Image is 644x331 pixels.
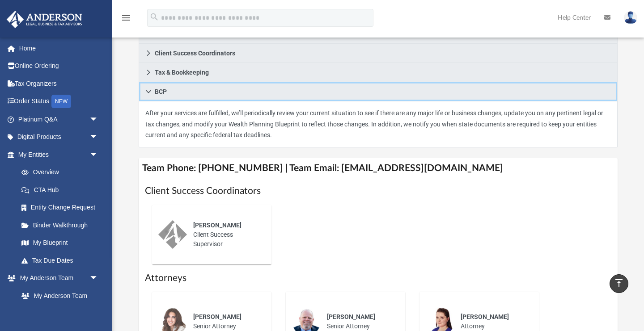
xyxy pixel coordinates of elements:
[6,110,112,128] a: Platinum Q&Aarrow_drop_down
[6,75,112,92] a: Tax Organizers
[461,313,509,320] span: [PERSON_NAME]
[145,108,611,141] p: After your services are fulfilled, we’ll periodically review your current situation to see if the...
[13,216,112,234] a: Binder Walkthrough
[139,82,618,101] a: BCP
[149,12,159,22] i: search
[6,269,107,287] a: My Anderson Teamarrow_drop_down
[13,199,112,217] a: Entity Change Request
[13,287,103,305] a: My Anderson Team
[6,39,112,57] a: Home
[139,101,618,147] div: BCP
[13,251,112,269] a: Tax Due Dates
[193,222,241,229] span: [PERSON_NAME]
[51,95,71,108] div: NEW
[187,214,265,255] div: Client Success Supervisor
[327,313,375,320] span: [PERSON_NAME]
[614,278,624,289] i: vertical_align_top
[155,69,209,75] span: Tax & Bookkeeping
[139,63,618,82] a: Tax & Bookkeeping
[624,11,637,24] img: User Pic
[155,50,235,56] span: Client Success Coordinators
[4,11,85,28] img: Anderson Advisors Platinum Portal
[193,313,241,320] span: [PERSON_NAME]
[89,269,107,288] span: arrow_drop_down
[13,181,112,199] a: CTA Hub
[6,92,112,111] a: Order StatusNEW
[145,272,611,285] h1: Attorneys
[610,274,628,293] a: vertical_align_top
[158,220,187,249] img: thumbnail
[155,88,167,95] span: BCP
[6,57,112,75] a: Online Ordering
[139,158,618,178] h4: Team Phone: [PHONE_NUMBER] | Team Email: [EMAIL_ADDRESS][DOMAIN_NAME]
[121,17,131,23] a: menu
[89,146,107,164] span: arrow_drop_down
[89,128,107,147] span: arrow_drop_down
[6,128,112,146] a: Digital Productsarrow_drop_down
[6,146,112,163] a: My Entitiesarrow_drop_down
[121,13,131,23] i: menu
[145,184,611,197] h1: Client Success Coordinators
[13,163,112,181] a: Overview
[89,110,107,129] span: arrow_drop_down
[139,44,618,63] a: Client Success Coordinators
[13,234,107,252] a: My Blueprint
